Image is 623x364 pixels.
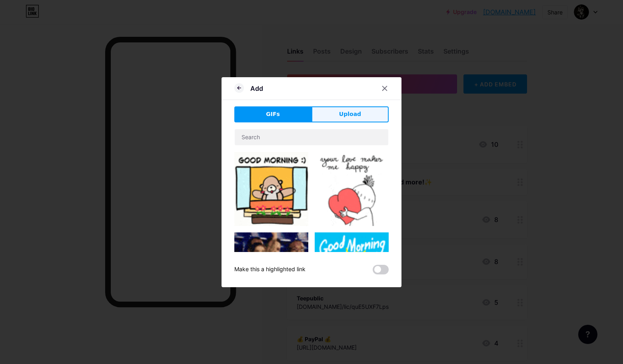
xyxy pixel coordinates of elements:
input: Search [235,129,388,145]
span: Upload [339,110,361,118]
img: Gihpy [234,232,308,306]
img: Gihpy [315,152,389,226]
img: Gihpy [315,232,389,306]
div: Add [250,84,263,93]
span: GIFs [266,110,280,118]
img: Gihpy [234,152,308,226]
div: Make this a highlighted link [234,265,306,274]
button: GIFs [234,106,311,122]
button: Upload [311,106,389,122]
